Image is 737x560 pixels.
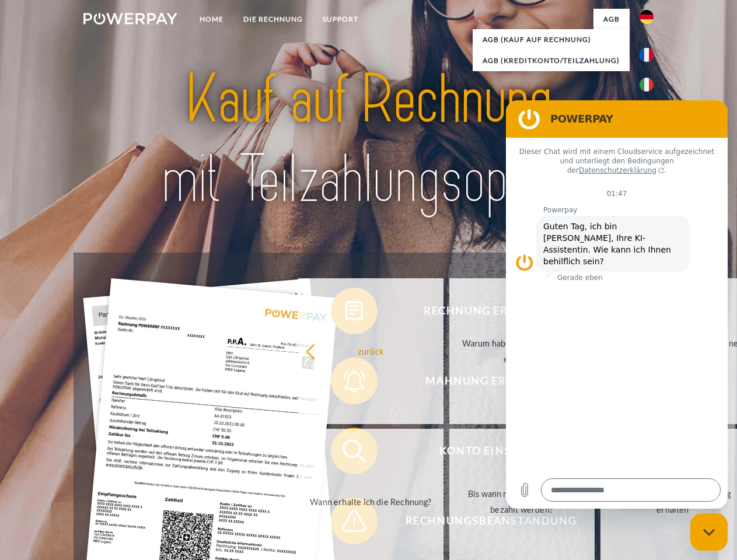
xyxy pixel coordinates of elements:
iframe: Schaltfläche zum Öffnen des Messaging-Fensters; Konversation läuft [690,513,728,551]
div: zurück [305,343,436,359]
a: AGB (Kreditkonto/Teilzahlung) [473,50,630,71]
div: Wann erhalte ich die Rechnung? [305,494,436,509]
a: DIE RECHNUNG [233,9,313,30]
a: Home [190,9,233,30]
img: logo-powerpay-white.svg [83,13,177,24]
div: Warum habe ich eine Rechnung erhalten? [456,335,588,367]
img: it [640,78,654,92]
img: title-powerpay_de.svg [111,56,626,223]
img: de [640,10,654,24]
a: SUPPORT [313,9,368,30]
iframe: Messaging-Fenster [506,100,728,509]
div: Bis wann muss die Rechnung bezahlt werden? [456,486,588,517]
img: fr [640,48,654,62]
a: AGB (Kauf auf Rechnung) [473,29,630,50]
a: agb [593,9,630,30]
